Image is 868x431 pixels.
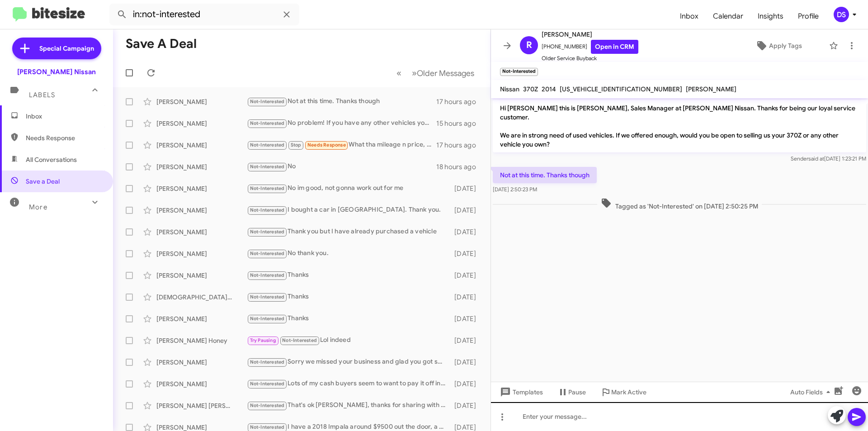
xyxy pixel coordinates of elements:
[247,379,450,389] div: Lots of my cash buyers seem to want to pay it off inside 12 months - there's no penalties or fee'...
[247,313,450,324] div: Thanks
[247,205,450,215] div: I bought a car in [GEOGRAPHIC_DATA]. Thank you.
[450,271,483,280] div: [DATE]
[12,38,101,59] a: Special Campaign
[250,403,285,408] span: Not-Interested
[769,38,802,54] span: Apply Tags
[156,293,247,302] div: [DEMOGRAPHIC_DATA][PERSON_NAME]
[307,142,346,148] span: Needs Response
[250,359,285,365] span: Not-Interested
[542,40,638,54] span: [PHONE_NUMBER]
[247,248,450,259] div: No thank you.
[834,7,849,22] div: DS
[29,203,47,211] span: More
[156,206,247,215] div: [PERSON_NAME]
[250,294,285,300] span: Not-Interested
[247,400,450,411] div: That's ok [PERSON_NAME], thanks for sharing with me. Have a great week!
[686,85,736,93] span: [PERSON_NAME]
[597,198,762,211] span: Tagged as 'Not-Interested' on [DATE] 2:50:25 PM
[568,384,586,400] span: Pause
[593,384,654,400] button: Mark Active
[450,314,483,323] div: [DATE]
[391,64,407,82] button: Previous
[412,67,417,79] span: »
[156,141,247,150] div: [PERSON_NAME]
[247,118,436,128] div: No problem! If you have any other vehicles you'd like to discuss selling, I'd love to help. Thank...
[406,64,480,82] button: Next
[706,3,750,29] a: Calendar
[417,68,474,78] span: Older Messages
[450,206,483,215] div: [DATE]
[491,384,550,400] button: Templates
[156,227,247,237] div: [PERSON_NAME]
[436,162,483,171] div: 18 hours ago
[542,54,638,63] span: Older Service Buyback
[250,99,285,104] span: Not-Interested
[673,3,706,29] a: Inbox
[750,3,791,29] a: Insights
[611,384,646,400] span: Mark Active
[26,133,103,142] span: Needs Response
[450,401,483,410] div: [DATE]
[282,337,317,343] span: Not-Interested
[500,85,519,93] span: Nissan
[450,358,483,367] div: [DATE]
[450,379,483,388] div: [DATE]
[493,167,597,183] p: Not at this time. Thanks though
[498,384,543,400] span: Templates
[247,335,450,346] div: Lol indeed
[493,186,537,193] span: [DATE] 2:50:23 PM
[250,424,285,430] span: Not-Interested
[247,96,436,107] div: Not at this time. Thanks though
[542,85,556,93] span: 2014
[291,142,302,148] span: Stop
[450,293,483,302] div: [DATE]
[250,185,285,191] span: Not-Interested
[26,177,60,186] span: Save a Deal
[156,358,247,367] div: [PERSON_NAME]
[250,164,285,170] span: Not-Interested
[450,249,483,258] div: [DATE]
[156,184,247,193] div: [PERSON_NAME]
[156,97,247,106] div: [PERSON_NAME]
[808,155,824,162] span: said at
[500,68,538,76] small: Not-Interested
[247,270,450,280] div: Thanks
[250,229,285,235] span: Not-Interested
[247,161,436,172] div: No
[26,112,103,121] span: Inbox
[156,336,247,345] div: [PERSON_NAME] Honey
[790,384,834,400] span: Auto Fields
[247,227,450,237] div: Thank you but I have already purchased a vehicle
[436,119,483,128] div: 15 hours ago
[436,97,483,106] div: 17 hours ago
[493,100,866,152] p: Hi [PERSON_NAME] this is [PERSON_NAME], Sales Manager at [PERSON_NAME] Nissan. Thanks for being o...
[109,4,299,25] input: Search
[392,64,480,82] nav: Page navigation example
[450,336,483,345] div: [DATE]
[523,85,538,93] span: 370Z
[26,155,77,164] span: All Conversations
[156,271,247,280] div: [PERSON_NAME]
[250,207,285,213] span: Not-Interested
[156,249,247,258] div: [PERSON_NAME]
[791,155,866,162] span: Sender [DATE] 1:23:21 PM
[250,120,285,126] span: Not-Interested
[29,91,55,99] span: Labels
[247,140,436,150] div: What tha mileage n price, yr?
[450,227,483,237] div: [DATE]
[156,401,247,410] div: [PERSON_NAME] [PERSON_NAME]
[791,3,826,29] a: Profile
[156,314,247,323] div: [PERSON_NAME]
[156,119,247,128] div: [PERSON_NAME]
[39,44,94,53] span: Special Campaign
[826,7,858,22] button: DS
[247,292,450,302] div: Thanks
[560,85,682,93] span: [US_VEHICLE_IDENTIFICATION_NUMBER]
[250,381,285,387] span: Not-Interested
[526,38,532,52] span: R
[250,251,285,256] span: Not-Interested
